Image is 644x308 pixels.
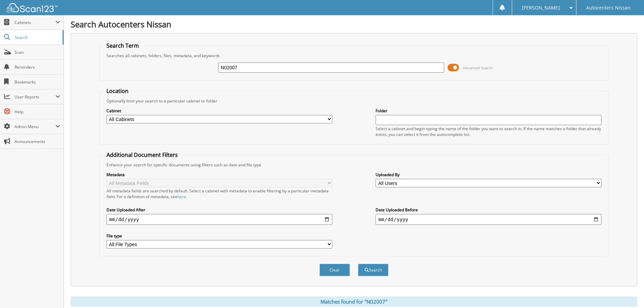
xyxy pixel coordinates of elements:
legend: Additional Document Filters [103,151,181,159]
legend: Location [103,87,132,95]
span: Search [15,34,59,40]
button: Clear [319,264,350,276]
label: Metadata [106,172,332,177]
span: Help [15,109,60,115]
input: end [376,214,601,225]
span: Reminders [15,64,60,70]
div: Select a cabinet and begin typing the name of the folder you want to search in. If the name match... [376,126,601,137]
span: Bookmarks [15,79,60,85]
a: here [177,194,186,199]
span: Advanced Search [463,65,493,70]
span: Admin Menu [15,124,55,129]
span: Scan [15,49,60,55]
label: Uploaded By [376,172,601,177]
span: User Reports [15,94,55,100]
label: Folder [376,108,601,114]
label: Cabinet [106,108,332,114]
label: Date Uploaded Before [376,207,601,213]
span: Announcements [15,139,60,144]
input: start [106,214,332,225]
img: scan123-logo-white.svg [7,3,57,12]
div: Enhance your search for specific documents using filters such as date and file type. [103,162,605,168]
h1: Search Autocenters Nissan [71,19,637,30]
div: Optionally limit your search to a particular cabinet or folder [103,98,605,104]
label: Date Uploaded After [106,207,332,213]
div: Searches all cabinets, folders, files, metadata, and keywords [103,53,605,58]
span: [PERSON_NAME] [522,6,560,10]
legend: Search Term [103,42,142,49]
button: Search [358,264,388,276]
label: File type [106,233,332,239]
span: Autocenters Nissan [586,6,630,10]
div: All metadata fields are searched by default. Select a cabinet with metadata to enable filtering b... [106,188,332,199]
span: Cabinets [15,20,55,25]
div: Matches found for "N02007" [71,297,637,307]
